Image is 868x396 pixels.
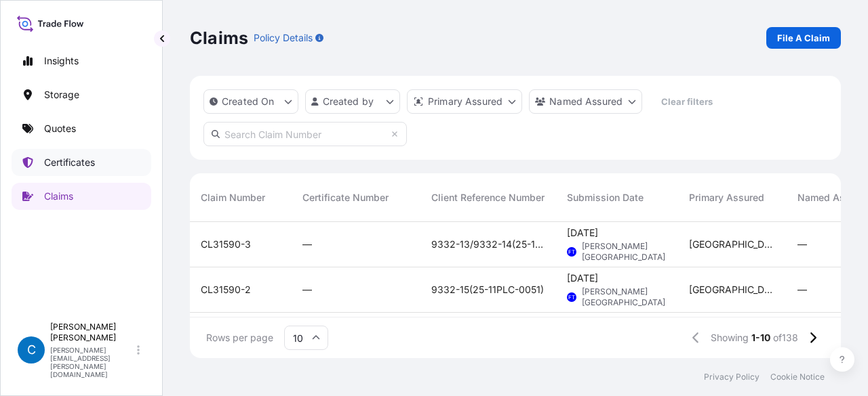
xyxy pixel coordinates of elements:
span: FT [568,290,575,304]
span: Certificate Number [302,191,389,204]
button: cargoOwner Filter options [529,89,642,114]
a: Privacy Policy [704,372,759,382]
span: 1-10 [751,331,770,345]
p: Policy Details [254,31,313,45]
span: CL31590-2 [201,283,251,296]
a: Cookie Notice [770,372,825,382]
p: Created On [222,95,275,108]
a: Storage [12,81,151,108]
span: 9332-15(25-11PLC-0051) [431,283,544,296]
span: Submission Date [567,191,644,204]
p: Quotes [44,122,76,135]
button: createdBy Filter options [305,89,400,114]
span: [PERSON_NAME][GEOGRAPHIC_DATA] [582,286,667,308]
span: Client Reference Number [431,191,545,204]
p: Insights [44,54,79,68]
span: — [797,238,807,251]
p: Storage [44,88,79,102]
button: distributor Filter options [407,89,522,114]
input: Search Claim Number [203,122,407,146]
p: Clear filters [661,95,713,108]
button: Clear filters [649,91,725,112]
span: CL31590-3 [201,238,251,251]
a: Claims [12,183,151,210]
p: [PERSON_NAME] [PERSON_NAME] [50,322,134,343]
span: [DATE] [567,226,598,240]
p: Named Assured [549,95,623,108]
p: Claims [44,190,73,203]
p: Created by [323,95,374,108]
span: — [302,238,312,251]
span: — [797,283,807,296]
span: 9332-13/9332-14(25-11PLC-0051) [431,238,545,251]
a: Quotes [12,115,151,142]
p: [PERSON_NAME][EMAIL_ADDRESS][PERSON_NAME][DOMAIN_NAME] [50,346,134,378]
span: [DATE] [567,271,598,285]
span: Showing [711,331,749,345]
span: Primary Assured [689,191,764,204]
p: Claims [190,27,248,49]
span: of 138 [773,331,798,345]
p: Primary Assured [428,95,502,108]
a: Certificates [12,149,151,176]
span: Claim Number [201,191,265,204]
span: — [302,283,312,296]
span: [GEOGRAPHIC_DATA] [689,283,776,296]
a: Insights [12,47,151,74]
a: File A Claim [766,27,841,49]
button: createdOn Filter options [203,89,298,114]
span: [GEOGRAPHIC_DATA] [689,238,776,251]
span: FT [568,245,575,259]
p: Certificates [44,156,95,169]
p: File A Claim [777,31,830,45]
span: Rows per page [206,331,273,345]
span: C [27,343,36,357]
span: [PERSON_NAME][GEOGRAPHIC_DATA] [582,241,667,263]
